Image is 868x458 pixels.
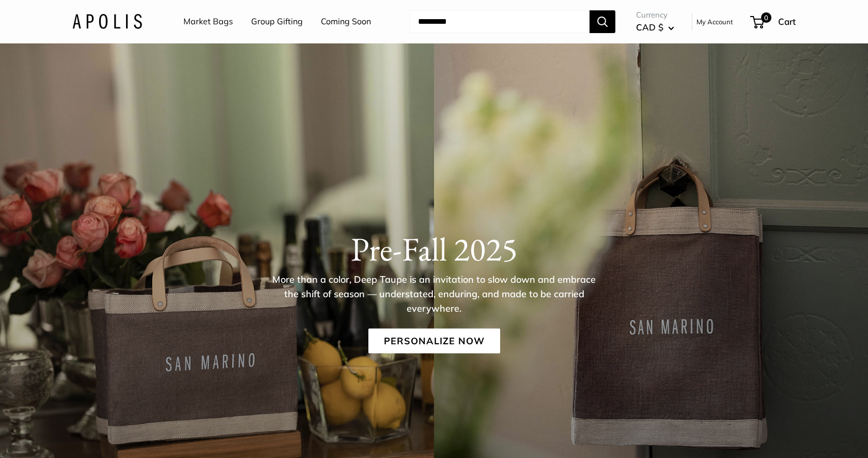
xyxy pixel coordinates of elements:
[183,14,233,29] a: Market Bags
[636,8,674,22] span: Currency
[696,16,733,28] a: My Account
[266,272,602,316] p: More than a color, Deep Taupe is an invitation to slow down and embrace the shift of season — und...
[72,230,796,269] h1: Pre-Fall 2025
[761,12,771,23] span: 0
[321,14,371,29] a: Coming Soon
[778,16,796,27] span: Cart
[251,14,303,29] a: Group Gifting
[410,10,590,33] input: Search...
[636,22,663,33] span: CAD $
[751,13,796,30] a: 0 Cart
[636,19,674,36] button: CAD $
[368,329,500,354] a: Personalize Now
[72,14,142,29] img: Apolis
[590,10,615,33] button: Search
